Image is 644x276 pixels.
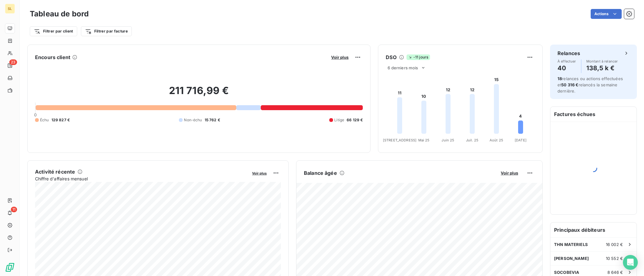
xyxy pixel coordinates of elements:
[40,117,49,123] span: Échu
[606,242,623,247] span: 16 002 €
[252,171,267,175] span: Voir plus
[184,117,202,123] span: Non-échu
[329,54,350,60] button: Voir plus
[591,9,622,19] button: Actions
[490,138,503,142] tspan: Août 25
[442,138,455,142] tspan: Juin 25
[5,262,15,272] img: Logo LeanPay
[30,26,77,36] button: Filtrer par client
[35,175,248,182] span: Chiffre d'affaires mensuel
[466,138,478,142] tspan: Juil. 25
[386,54,396,61] h6: DSO
[9,59,17,65] span: 23
[515,138,526,142] tspan: [DATE]
[586,63,618,73] h4: 138,5 k €
[11,207,17,212] span: 11
[250,170,269,176] button: Voir plus
[331,55,349,60] span: Voir plus
[557,59,576,63] span: À effectuer
[304,169,337,177] h6: Balance âgée
[51,117,70,123] span: 129 827 €
[35,168,75,175] h6: Activité récente
[554,270,579,275] span: SOCOBEVIA
[5,4,15,14] div: SL
[557,50,580,57] h6: Relances
[607,270,623,275] span: 8 646 €
[557,76,562,81] span: 18
[554,256,589,261] span: [PERSON_NAME]
[347,117,363,123] span: 66 129 €
[554,242,588,247] span: THN MATERIELS
[35,54,70,61] h6: Encours client
[557,63,576,73] h4: 40
[35,84,363,103] h2: 211 716,99 €
[606,256,623,261] span: 10 552 €
[550,222,637,237] h6: Principaux débiteurs
[418,138,430,142] tspan: Mai 25
[550,107,637,122] h6: Factures échues
[383,138,416,142] tspan: [STREET_ADDRESS]
[406,54,430,60] span: -11 jours
[561,82,578,87] span: 50 316 €
[205,117,220,123] span: 15 762 €
[30,8,89,19] h3: Tableau de bord
[557,76,623,93] span: relances ou actions effectuées et relancés la semaine dernière.
[501,170,518,175] span: Voir plus
[334,117,344,123] span: Litige
[34,112,37,117] span: 0
[499,170,520,176] button: Voir plus
[388,65,418,70] span: 6 derniers mois
[623,255,638,270] div: Open Intercom Messenger
[81,26,132,36] button: Filtrer par facture
[586,59,618,63] span: Montant à relancer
